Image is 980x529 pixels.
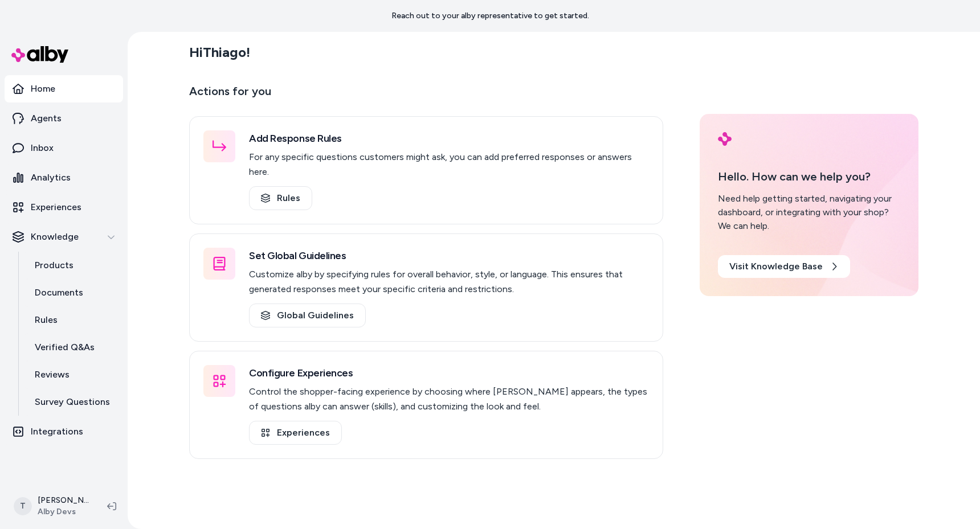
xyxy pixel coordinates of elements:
p: Reach out to your alby representative to get started. [391,10,589,22]
a: Analytics [5,164,123,191]
a: Inbox [5,134,123,162]
span: T [14,497,32,515]
p: Verified Q&As [35,341,95,354]
a: Documents [23,279,123,306]
p: Analytics [31,171,71,184]
a: Visit Knowledge Base [718,255,850,278]
a: Rules [23,306,123,334]
p: Survey Questions [35,395,110,409]
div: Need help getting started, navigating your dashboard, or integrating with your shop? We can help. [718,192,900,233]
a: Verified Q&As [23,334,123,361]
p: Products [35,259,73,272]
a: Rules [249,186,312,210]
button: Knowledge [5,223,123,251]
p: Experiences [31,200,81,214]
a: Experiences [249,421,342,445]
h3: Configure Experiences [249,365,649,381]
a: Home [5,75,123,102]
p: Inbox [31,141,54,155]
a: Agents [5,105,123,132]
a: Global Guidelines [249,304,366,327]
p: Integrations [31,425,83,438]
p: Rules [35,313,58,327]
h3: Set Global Guidelines [249,248,649,264]
a: Reviews [23,361,123,388]
a: Integrations [5,418,123,445]
p: Customize alby by specifying rules for overall behavior, style, or language. This ensures that ge... [249,267,649,297]
p: Control the shopper-facing experience by choosing where [PERSON_NAME] appears, the types of quest... [249,384,649,414]
img: alby Logo [11,46,68,63]
span: Alby Devs [38,506,89,518]
p: Documents [35,286,83,300]
p: Actions for you [189,82,663,109]
button: T[PERSON_NAME]Alby Devs [7,488,98,524]
a: Products [23,252,123,279]
h3: Add Response Rules [249,130,649,146]
p: Reviews [35,368,70,382]
p: Hello. How can we help you? [718,168,900,185]
a: Survey Questions [23,388,123,416]
p: [PERSON_NAME] [38,495,89,506]
a: Experiences [5,194,123,221]
p: For any specific questions customers might ask, you can add preferred responses or answers here. [249,150,649,179]
h2: Hi Thiago ! [189,44,250,61]
img: alby Logo [718,132,732,146]
p: Agents [31,112,62,125]
p: Home [31,82,55,96]
p: Knowledge [31,230,79,244]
